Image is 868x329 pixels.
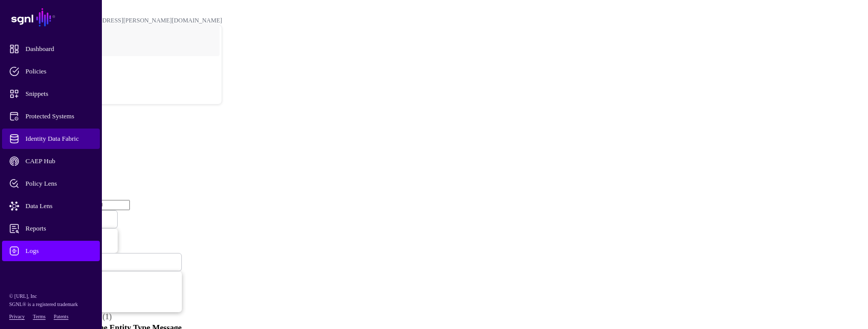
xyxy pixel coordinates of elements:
[53,314,68,319] a: Patents
[2,263,100,284] a: Admin
[33,314,46,319] a: Terms
[2,241,100,261] a: Logs
[2,61,100,82] a: Policies
[2,196,100,216] a: Data Lens
[9,179,109,189] span: Policy Lens
[9,156,109,166] span: CAEP Hub
[9,66,109,77] span: Policies
[9,246,109,256] span: Logs
[9,111,109,121] span: Protected Systems
[9,89,109,99] span: Snippets
[2,39,100,59] a: Dashboard
[20,17,222,24] div: [PERSON_NAME][EMAIL_ADDRESS][PERSON_NAME][DOMAIN_NAME]
[2,84,100,104] a: Snippets
[2,151,100,171] a: CAEP Hub
[9,300,93,309] p: SGNL® is a registered trademark
[4,120,864,134] h2: Logs
[2,173,100,194] a: Policy Lens
[6,6,96,29] a: SGNL
[9,223,109,234] span: Reports
[9,292,93,300] p: © [URL], Inc
[2,129,100,149] a: Identity Data Fabric
[2,106,100,126] a: Protected Systems
[75,312,112,321] a: Refresh (1)
[2,218,100,239] a: Reports
[9,44,109,54] span: Dashboard
[9,134,109,144] span: Identity Data Fabric
[9,201,109,211] span: Data Lens
[9,314,25,319] a: Privacy
[21,53,222,86] a: POC
[21,89,222,96] div: Log out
